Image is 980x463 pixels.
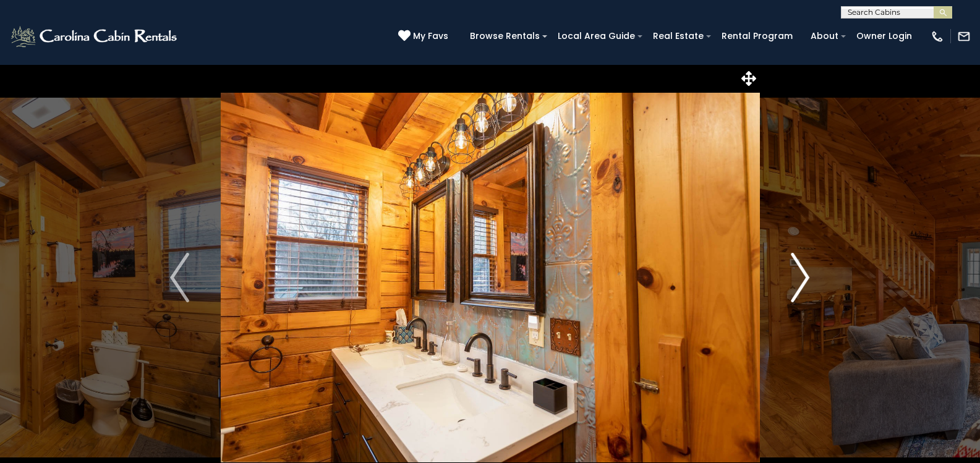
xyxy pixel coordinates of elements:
[791,253,809,302] img: arrow
[647,27,710,46] a: Real Estate
[715,27,799,46] a: Rental Program
[552,27,641,46] a: Local Area Guide
[398,30,451,43] a: My Favs
[413,30,448,43] span: My Favs
[957,30,971,43] img: mail-regular-white.png
[9,24,181,49] img: White-1-2.png
[931,30,944,43] img: phone-regular-white.png
[804,27,845,46] a: About
[464,27,546,46] a: Browse Rentals
[170,253,189,302] img: arrow
[850,27,918,46] a: Owner Login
